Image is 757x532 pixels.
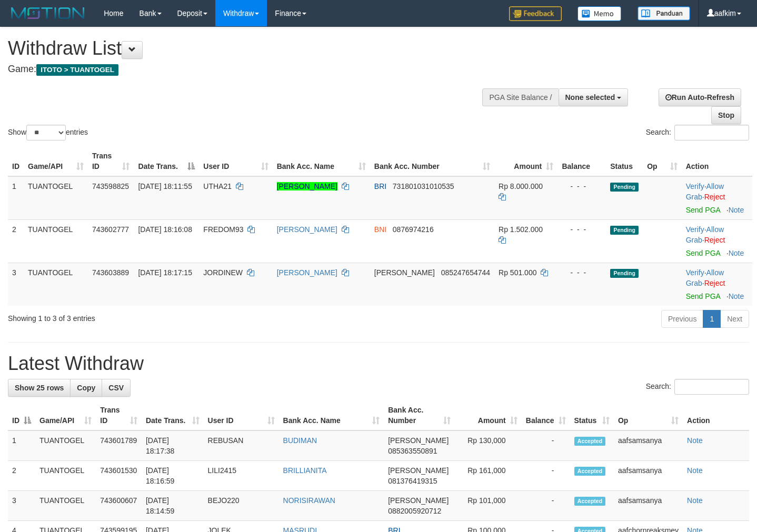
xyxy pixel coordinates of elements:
[8,353,749,374] h1: Latest Withdraw
[562,181,602,192] div: - - -
[557,146,606,176] th: Balance
[204,400,279,430] th: User ID: activate to sort column ascending
[614,400,683,430] th: Op: activate to sort column ascending
[643,146,682,176] th: Op: activate to sort column ascending
[138,182,192,190] span: [DATE] 18:11:55
[8,176,24,220] td: 1
[88,146,134,176] th: Trans ID: activate to sort column ascending
[8,309,307,324] div: Showing 1 to 3 of 3 entries
[36,64,118,76] span: ITOTO > TUANTOGEL
[499,268,536,277] span: Rp 501.000
[638,6,690,21] img: panduan.png
[687,496,703,505] a: Note
[388,477,437,485] span: Copy 081376419315 to clipboard
[204,461,279,491] td: LILI2415
[102,379,131,397] a: CSV
[659,88,741,106] a: Run Auto-Refresh
[8,430,35,461] td: 1
[203,225,243,234] span: FREDOM93
[522,461,570,491] td: -
[522,430,570,461] td: -
[686,225,724,244] a: Allow Grab
[370,146,494,176] th: Bank Acc. Number: activate to sort column ascending
[35,461,96,491] td: TUANTOGEL
[687,436,703,445] a: Note
[384,400,455,430] th: Bank Acc. Number: activate to sort column ascending
[24,146,88,176] th: Game/API: activate to sort column ascending
[661,310,703,328] a: Previous
[199,146,272,176] th: User ID: activate to sort column ascending
[374,268,435,277] span: [PERSON_NAME]
[574,497,606,506] span: Accepted
[614,430,683,461] td: aafsamsanya
[374,225,386,234] span: BNI
[277,225,337,234] a: [PERSON_NAME]
[499,225,543,234] span: Rp 1.502.000
[204,430,279,461] td: REBUSAN
[565,93,615,102] span: None selected
[610,269,639,278] span: Pending
[720,310,749,328] a: Next
[8,400,35,430] th: ID: activate to sort column descending
[374,182,386,190] span: BRI
[522,491,570,521] td: -
[562,267,602,278] div: - - -
[686,225,724,244] span: ·
[138,268,192,277] span: [DATE] 18:17:15
[388,447,437,455] span: Copy 085363550891 to clipboard
[499,182,543,190] span: Rp 8.000.000
[686,182,724,201] a: Allow Grab
[674,379,749,395] input: Search:
[134,146,199,176] th: Date Trans.: activate to sort column descending
[606,146,643,176] th: Status
[203,268,243,277] span: JORDINEW
[674,125,749,140] input: Search:
[686,182,724,201] span: ·
[92,225,129,234] span: 743602777
[8,219,24,263] td: 2
[577,6,622,21] img: Button%20Memo.svg
[142,400,204,430] th: Date Trans.: activate to sort column ascending
[277,182,337,190] a: [PERSON_NAME]
[610,183,639,192] span: Pending
[494,146,557,176] th: Amount: activate to sort column ascending
[711,106,741,124] a: Stop
[455,400,522,430] th: Amount: activate to sort column ascending
[686,249,720,257] a: Send PGA
[142,461,204,491] td: [DATE] 18:16:59
[8,146,24,176] th: ID
[203,182,232,190] span: UTHA21
[686,206,720,214] a: Send PGA
[24,263,88,306] td: TUANTOGEL
[92,268,129,277] span: 743603889
[729,292,744,300] a: Note
[388,466,449,475] span: [PERSON_NAME]
[574,437,606,446] span: Accepted
[686,268,724,287] a: Allow Grab
[283,436,317,445] a: BUDIMAN
[138,225,192,234] span: [DATE] 18:16:08
[388,507,441,515] span: Copy 0882005920712 to clipboard
[455,461,522,491] td: Rp 161,000
[522,400,570,430] th: Balance: activate to sort column ascending
[614,461,683,491] td: aafsamsanya
[96,430,142,461] td: 743601789
[704,279,725,287] a: Reject
[388,496,449,505] span: [PERSON_NAME]
[686,182,704,190] a: Verify
[388,436,449,445] span: [PERSON_NAME]
[703,310,721,328] a: 1
[70,379,102,397] a: Copy
[8,461,35,491] td: 2
[96,491,142,521] td: 743600607
[8,125,88,140] label: Show entries
[610,226,639,235] span: Pending
[15,384,64,392] span: Show 25 rows
[24,219,88,263] td: TUANTOGEL
[35,491,96,521] td: TUANTOGEL
[441,268,490,277] span: Copy 085247654744 to clipboard
[683,400,749,430] th: Action
[8,38,494,59] h1: Withdraw List
[24,176,88,220] td: TUANTOGEL
[96,461,142,491] td: 743601530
